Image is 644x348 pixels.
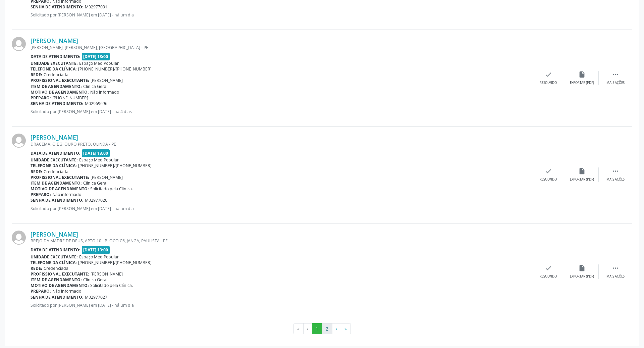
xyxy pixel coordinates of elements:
span: M02977031 [85,4,107,10]
div: DRACEMA, Q E 3, OURO PRETO, OLINDA - PE [31,141,532,147]
i:  [612,264,619,272]
span: Clinica Geral [83,180,107,186]
span: [PHONE_NUMBER]/[PHONE_NUMBER] [78,260,152,265]
b: Unidade executante: [31,157,78,163]
p: Solicitado por [PERSON_NAME] em [DATE] - há 4 dias [31,109,532,114]
b: Data de atendimento: [31,54,80,59]
span: Não informado [90,89,119,95]
div: Exportar (PDF) [570,274,594,279]
b: Profissional executante: [31,271,89,277]
div: BREJO DA MADRE DE DEUS, APTO 10 - BLOCO C6, JANGA, PAULISTA - PE [31,238,532,244]
b: Telefone da clínica: [31,163,77,168]
div: Resolvido [540,274,557,279]
span: M02969696 [85,101,107,106]
span: Clinica Geral [83,277,107,283]
a: [PERSON_NAME] [31,134,78,141]
b: Profissional executante: [31,78,89,83]
span: Espaço Med Popular [79,254,119,260]
b: Rede: [31,72,42,78]
b: Preparo: [31,288,51,294]
i: check [545,167,552,175]
span: Clinica Geral [83,84,107,89]
div: Resolvido [540,81,557,85]
img: img [12,134,26,148]
span: Espaço Med Popular [79,60,119,66]
button: Go to page 2 [322,323,332,335]
span: Solicitado pela Clínica. [90,186,133,192]
span: Não informado [52,192,81,197]
div: Mais ações [606,274,625,279]
div: Mais ações [606,81,625,85]
div: Exportar (PDF) [570,81,594,85]
span: [PERSON_NAME] [91,175,123,180]
span: [DATE] 13:00 [82,53,110,60]
button: Go to last page [341,323,351,335]
span: [PHONE_NUMBER] [52,95,88,101]
b: Data de atendimento: [31,247,80,253]
a: [PERSON_NAME] [31,37,78,44]
div: [PERSON_NAME], [PERSON_NAME], [GEOGRAPHIC_DATA] - PE [31,45,532,50]
i: insert_drive_file [578,167,586,175]
div: Resolvido [540,177,557,182]
span: [DATE] 13:00 [82,246,110,254]
i: check [545,71,552,78]
i: check [545,264,552,272]
b: Preparo: [31,192,51,197]
span: [PERSON_NAME] [91,271,123,277]
b: Motivo de agendamento: [31,89,89,95]
p: Solicitado por [PERSON_NAME] em [DATE] - há um dia [31,12,532,18]
b: Item de agendamento: [31,180,82,186]
span: Espaço Med Popular [79,157,119,163]
b: Item de agendamento: [31,84,82,89]
span: Não informado [52,288,81,294]
i: insert_drive_file [578,71,586,78]
ul: Pagination [12,323,632,335]
b: Data de atendimento: [31,150,80,156]
i:  [612,71,619,78]
span: Credenciada [44,265,68,271]
b: Senha de atendimento: [31,294,84,300]
button: Go to next page [332,323,341,335]
b: Telefone da clínica: [31,66,77,72]
span: [PERSON_NAME] [91,78,123,83]
div: Mais ações [606,177,625,182]
div: Exportar (PDF) [570,177,594,182]
i: insert_drive_file [578,264,586,272]
b: Unidade executante: [31,60,78,66]
b: Senha de atendimento: [31,197,84,203]
b: Telefone da clínica: [31,260,77,265]
span: M02977027 [85,294,107,300]
span: M02977026 [85,197,107,203]
a: [PERSON_NAME] [31,231,78,238]
span: [PHONE_NUMBER]/[PHONE_NUMBER] [78,66,152,72]
b: Motivo de agendamento: [31,283,89,288]
b: Preparo: [31,95,51,101]
b: Rede: [31,169,42,175]
b: Unidade executante: [31,254,78,260]
b: Rede: [31,265,42,271]
p: Solicitado por [PERSON_NAME] em [DATE] - há um dia [31,302,532,308]
i:  [612,167,619,175]
p: Solicitado por [PERSON_NAME] em [DATE] - há um dia [31,206,532,211]
span: [DATE] 13:00 [82,149,110,157]
button: Go to page 1 [312,323,322,335]
span: Solicitado pela Clínica. [90,283,133,288]
b: Motivo de agendamento: [31,186,89,192]
b: Item de agendamento: [31,277,82,283]
img: img [12,37,26,51]
span: Credenciada [44,72,68,78]
b: Senha de atendimento: [31,4,84,10]
img: img [12,231,26,245]
b: Senha de atendimento: [31,101,84,106]
span: [PHONE_NUMBER]/[PHONE_NUMBER] [78,163,152,168]
span: Credenciada [44,169,68,175]
b: Profissional executante: [31,175,89,180]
